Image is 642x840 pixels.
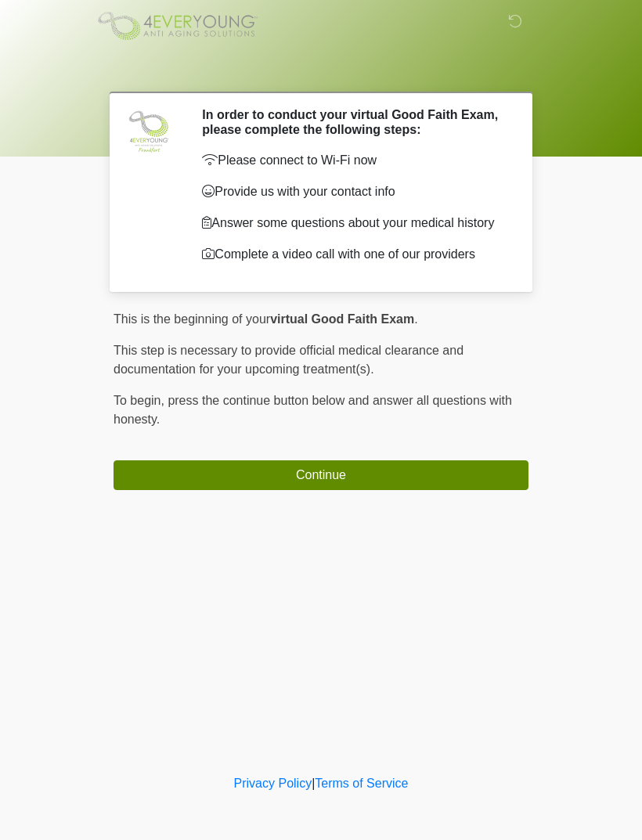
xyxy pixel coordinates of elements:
p: Complete a video call with one of our providers [202,245,505,264]
p: Please connect to Wi-Fi now [202,151,505,170]
a: Terms of Service [315,777,408,790]
span: This is the beginning of your [114,312,270,326]
span: To begin, [114,394,168,407]
img: 4Ever Young Frankfort Logo [98,12,258,40]
h2: In order to conduct your virtual Good Faith Exam, please complete the following steps: [202,107,505,137]
span: press the continue button below and answer all questions with honesty. [114,394,512,426]
button: Continue [114,460,528,490]
h1: ‎ ‎ ‎ [102,56,540,85]
img: Agent Avatar [125,107,172,154]
p: Provide us with your contact info [202,182,505,201]
span: . [414,312,417,326]
strong: virtual Good Faith Exam [270,312,414,326]
span: This step is necessary to provide official medical clearance and documentation for your upcoming ... [114,344,463,376]
a: Privacy Policy [234,777,312,790]
p: Answer some questions about your medical history [202,214,505,233]
a: | [312,777,315,790]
